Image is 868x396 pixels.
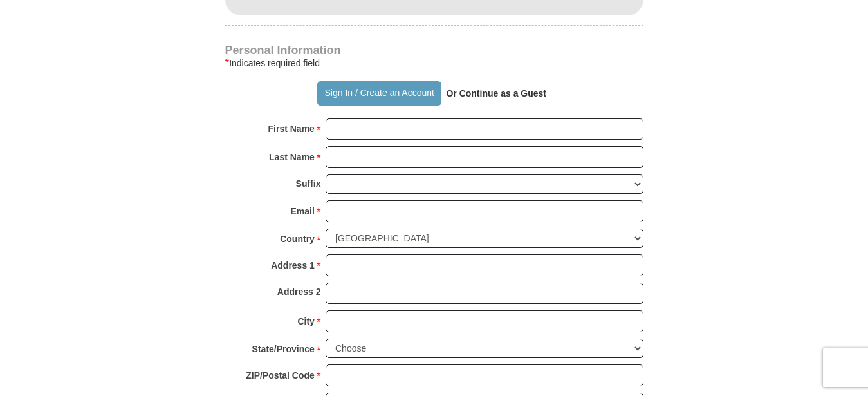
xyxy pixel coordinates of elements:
[296,174,321,193] strong: Suffix
[291,202,315,220] strong: Email
[446,88,546,99] strong: Or Continue as a Guest
[225,45,643,55] h4: Personal Information
[246,366,315,384] strong: ZIP/Postal Code
[317,81,441,106] button: Sign In / Create an Account
[277,283,321,301] strong: Address 2
[269,148,315,166] strong: Last Name
[252,340,315,358] strong: State/Province
[271,256,315,274] strong: Address 1
[280,230,315,248] strong: Country
[268,120,315,138] strong: First Name
[297,312,314,330] strong: City
[225,55,643,71] div: Indicates required field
